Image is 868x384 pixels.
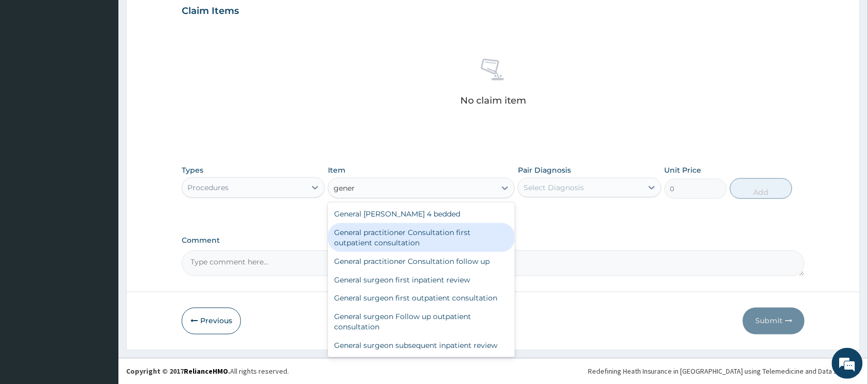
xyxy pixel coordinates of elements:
div: Chat with us now [54,58,173,71]
label: Pair Diagnosis [518,165,571,175]
div: General surgeon Follow up outpatient consultation [328,308,515,337]
div: Procedures [187,182,229,193]
button: Add [730,178,792,199]
label: Item [328,165,345,175]
strong: Copyright © 2017 . [126,367,230,376]
div: Select Diagnosis [524,182,584,193]
button: Submit [743,308,805,335]
label: Comment [182,236,805,245]
div: Minimize live chat window [169,5,194,30]
div: General practitioner Consultation first outpatient consultation [328,223,515,252]
a: RelianceHMO [184,367,228,376]
div: General practitioner Consultation follow up [328,252,515,271]
label: Unit Price [665,165,702,175]
p: No claim item [460,95,526,106]
textarea: Type your message and hit 'Enter' [5,266,196,302]
div: Change of cast under [MEDICAL_DATA] [328,355,515,374]
div: Redefining Heath Insurance in [GEOGRAPHIC_DATA] using Telemedicine and Data Science! [588,366,860,377]
div: General surgeon first inpatient review [328,271,515,289]
div: General [PERSON_NAME] 4 bedded [328,205,515,223]
span: We're online! [60,122,142,226]
img: d_794563401_company_1708531726252_794563401 [19,52,42,77]
div: General surgeon first outpatient consultation [328,289,515,308]
div: General surgeon subsequent inpatient review [328,337,515,355]
button: Previous [182,308,241,335]
h3: Claim Items [182,6,239,17]
label: Types [182,166,203,175]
